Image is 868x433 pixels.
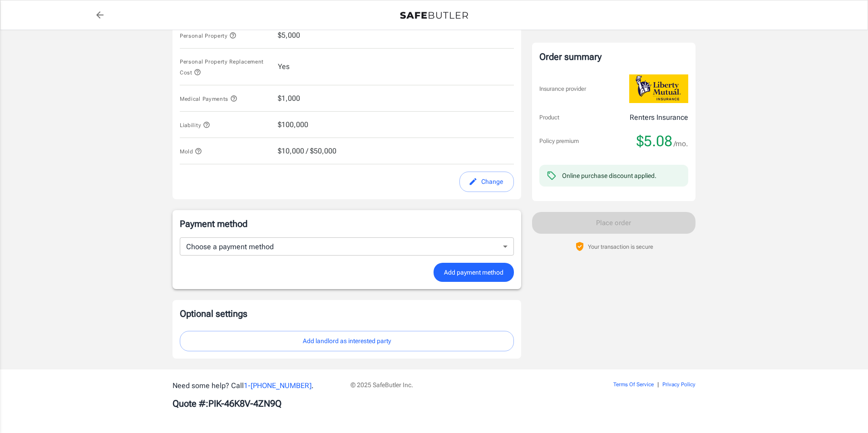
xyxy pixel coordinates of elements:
span: Personal Property [180,33,237,39]
button: Medical Payments [180,93,237,104]
span: $1,000 [278,93,300,104]
p: Policy premium [539,137,579,146]
p: Optional settings [180,307,514,320]
div: Online purchase discount applied. [562,171,656,180]
button: Personal Property [180,30,237,41]
span: $5.08 [636,132,672,150]
span: Yes [278,61,290,72]
p: Product [539,113,559,122]
p: Your transaction is secure [588,242,653,251]
span: /mo. [674,138,688,150]
button: Personal Property Replacement Cost [180,56,271,78]
p: Need some help? Call . [173,380,340,391]
span: Medical Payments [180,96,237,102]
p: Insurance provider [539,84,586,93]
a: Privacy Policy [662,381,695,388]
img: Liberty Mutual [629,74,688,103]
span: $5,000 [278,30,300,41]
p: © 2025 SafeButler Inc. [350,380,562,389]
button: Liability [180,119,210,130]
p: Payment method [180,217,514,230]
span: Personal Property Replacement Cost [180,59,264,76]
button: Mold [180,146,202,157]
span: Liability [180,122,210,128]
img: Back to quotes [400,12,468,19]
span: Mold [180,148,202,155]
a: 1-[PHONE_NUMBER] [244,381,311,390]
button: Add landlord as interested party [180,331,514,351]
b: Quote #: PIK-46K8V-4ZN9Q [173,398,281,409]
a: Terms Of Service [613,381,654,388]
button: edit [459,172,514,192]
span: | [657,381,659,388]
span: $10,000 / $50,000 [278,146,336,157]
a: back to quotes [91,6,109,24]
span: $100,000 [278,119,308,130]
p: Renters Insurance [630,112,688,123]
div: Order summary [539,50,688,64]
span: Add payment method [444,267,503,278]
button: Add payment method [434,263,514,282]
